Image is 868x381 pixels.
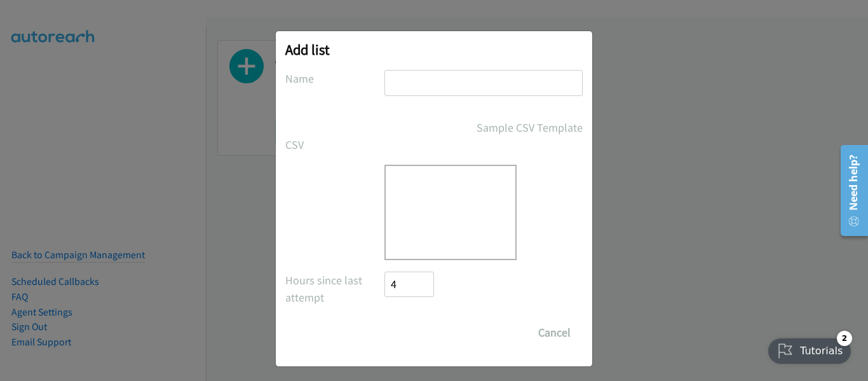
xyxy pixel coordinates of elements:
[761,326,858,371] iframe: Checklist
[831,140,868,241] iframe: Resource Center
[477,119,583,136] a: Sample CSV Template
[526,320,583,345] button: Cancel
[285,272,384,306] label: Automatically skip records you've called within this time frame. Note: They'll still appear in th...
[285,41,583,59] h2: Add list
[285,136,384,153] label: CSV
[285,70,384,87] label: Name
